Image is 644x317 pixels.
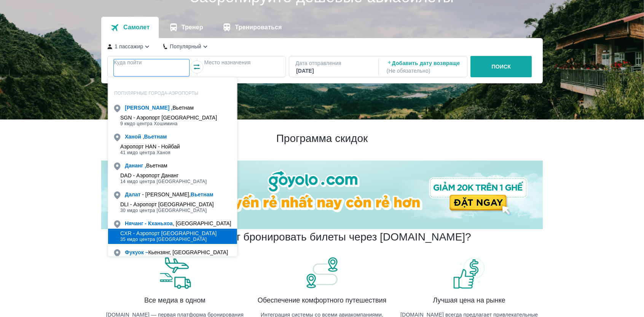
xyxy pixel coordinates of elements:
font: , [GEOGRAPHIC_DATA] [173,220,231,226]
font: Ханой [125,134,141,140]
font: ( [387,68,389,74]
font: до центра [GEOGRAPHIC_DATA] [132,179,207,184]
font: Все медиа в одном [144,296,205,304]
font: Аэропорт HAN - Нойбай [120,143,180,150]
font: 30 км [120,208,132,213]
font: Место назначения [204,59,250,65]
img: баннер-домой [101,161,543,229]
img: баннер [158,256,192,290]
button: ПОИСК [470,56,532,77]
font: – [145,249,148,255]
font: , [142,134,144,140]
font: Куда пойти [114,59,142,65]
font: DAD - Аэропорт Дананг [120,172,179,178]
button: Популярный [163,43,209,51]
font: [DATE] [296,68,314,74]
font: 1 пассажир [115,43,143,49]
font: , [171,105,172,111]
font: , [145,162,146,169]
font: CXR - Аэропорт [GEOGRAPHIC_DATA] [120,230,217,236]
font: Дананг [125,162,143,169]
font: Кханьхоа [148,220,173,226]
font: ПОИСК [492,64,511,70]
font: Вьетнам [144,134,167,140]
font: Нячанг - [125,220,147,226]
font: ) [429,68,430,74]
font: Самолет [123,24,150,30]
div: транспортные вкладки [101,17,291,38]
font: до центра Хошимина [130,121,178,126]
button: 1 пассажир [107,43,151,51]
font: [PERSON_NAME] [125,105,169,111]
font: 9 км [120,121,130,126]
font: Далат [125,191,140,198]
font: Популярный [170,43,201,49]
font: Дата отправления [295,60,341,66]
font: ПОПУЛЯРНЫЕ ГОРОДА-АЭРОПОРТЫ [114,91,198,96]
font: Вьетнам [190,191,213,198]
font: SGN - Аэропорт [GEOGRAPHIC_DATA] [120,115,217,121]
font: DLI - Аэропорт [GEOGRAPHIC_DATA] [120,201,214,207]
font: 41 км [120,150,132,155]
img: баннер [452,256,486,290]
font: Кьензянг, [GEOGRAPHIC_DATA] [148,249,228,255]
font: Не обязательно [388,68,428,74]
font: Вьетнам [146,162,167,169]
font: до центра Ханоя [132,150,171,155]
font: Обеспечение комфортного путешествия [258,296,387,304]
font: до центра [GEOGRAPHIC_DATA] [132,208,207,213]
font: Добавить дату возвращения [392,60,470,66]
font: - [PERSON_NAME], [142,191,191,198]
font: Фукуок [125,249,144,255]
font: Почему стоит бронировать билеты через [DOMAIN_NAME]? [173,231,471,243]
font: 35 км [120,237,132,242]
font: 14 км [120,179,132,184]
font: Тренироваться [235,24,282,30]
font: до центра [GEOGRAPHIC_DATA] [132,237,207,242]
font: Лучшая цена на рынке [433,296,505,304]
font: Вьетнам [172,105,194,111]
img: баннер [305,256,339,290]
font: Программа скидок [276,132,368,144]
font: Тренер [182,24,203,30]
